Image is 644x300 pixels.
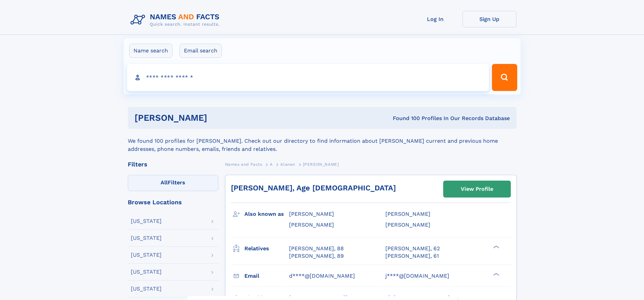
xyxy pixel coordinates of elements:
[225,160,262,168] a: Names and Facts
[128,129,517,153] div: We found 100 profiles for [PERSON_NAME]. Check out our directory to find information about [PERSO...
[385,252,439,260] a: [PERSON_NAME], 61
[127,64,489,91] input: search input
[135,114,300,122] h1: [PERSON_NAME]
[128,199,218,205] div: Browse Locations
[385,245,440,252] a: [PERSON_NAME], 62
[128,161,218,167] div: Filters
[129,44,172,58] label: Name search
[131,235,162,241] div: [US_STATE]
[280,160,295,168] a: Alanen
[180,44,222,58] label: Email search
[161,179,168,186] span: All
[128,11,225,29] img: Logo Names and Facts
[408,11,462,27] a: Log In
[492,245,500,249] div: ❯
[280,162,295,167] span: Alanen
[303,162,339,167] span: [PERSON_NAME]
[131,269,162,275] div: [US_STATE]
[492,272,500,276] div: ❯
[270,160,273,168] a: A
[300,115,510,122] div: Found 100 Profiles In Our Records Database
[131,286,162,292] div: [US_STATE]
[289,211,334,217] span: [PERSON_NAME]
[492,64,517,91] button: Search Button
[289,245,344,252] a: [PERSON_NAME], 88
[461,181,493,197] div: View Profile
[128,175,218,191] label: Filters
[462,11,517,27] a: Sign Up
[131,218,162,224] div: [US_STATE]
[385,222,430,228] span: [PERSON_NAME]
[244,270,289,282] h3: Email
[231,184,396,192] a: [PERSON_NAME], Age [DEMOGRAPHIC_DATA]
[385,211,430,217] span: [PERSON_NAME]
[270,162,273,167] span: A
[244,243,289,254] h3: Relatives
[131,252,162,258] div: [US_STATE]
[289,252,344,260] a: [PERSON_NAME], 89
[444,181,510,197] a: View Profile
[244,208,289,220] h3: Also known as
[289,222,334,228] span: [PERSON_NAME]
